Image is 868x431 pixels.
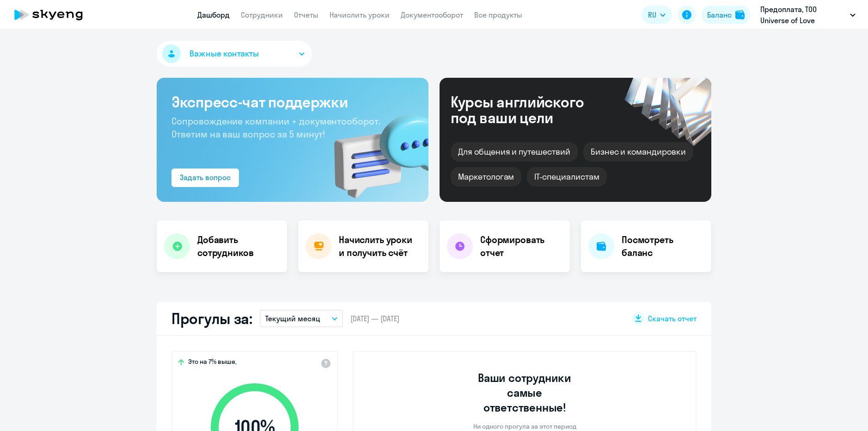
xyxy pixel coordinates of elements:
[260,310,343,327] button: Текущий месяц
[622,233,704,259] h4: Посмотреть баланс
[339,233,419,259] h4: Начислить уроки и получить счёт
[451,167,521,187] div: Маркетологам
[321,98,428,202] img: bg-img
[401,10,463,19] a: Документооборот
[197,10,230,19] a: Дашборд
[294,10,318,19] a: Отчеты
[480,233,562,259] h4: Сформировать отчет
[171,169,239,187] button: Задать вопрос
[474,10,522,19] a: Все продукты
[171,115,380,140] span: Сопровождение компании + документооборот. Ответим на ваш вопрос за 5 минут!
[473,422,576,431] p: Ни одного прогула за этот период
[189,48,259,60] span: Важные контакты
[350,313,399,324] span: [DATE] — [DATE]
[157,41,312,67] button: Важные контакты
[197,233,280,259] h4: Добавить сотрудников
[241,10,283,19] a: Сотрудники
[583,142,693,162] div: Бизнес и командировки
[465,370,584,415] h3: Ваши сотрудники самые ответственные!
[188,357,237,369] span: Это на 7% выше,
[756,4,860,26] button: Предоплата, ТОО Universe of Love (Универсе оф лове)
[702,6,750,24] button: Балансbalance
[648,313,697,324] span: Скачать отчет
[760,4,846,26] p: Предоплата, ТОО Universe of Love (Универсе оф лове)
[735,10,745,19] img: balance
[265,313,320,324] p: Текущий месяц
[707,9,732,20] div: Баланс
[642,6,672,24] button: RU
[330,10,390,19] a: Начислить уроки
[648,9,656,20] span: RU
[171,93,414,111] h3: Экспресс-чат поддержки
[451,142,578,162] div: Для общения и путешествий
[180,172,231,183] div: Задать вопрос
[451,94,609,125] div: Курсы английского под ваши цели
[171,309,252,328] h2: Прогулы за:
[527,167,606,187] div: IT-специалистам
